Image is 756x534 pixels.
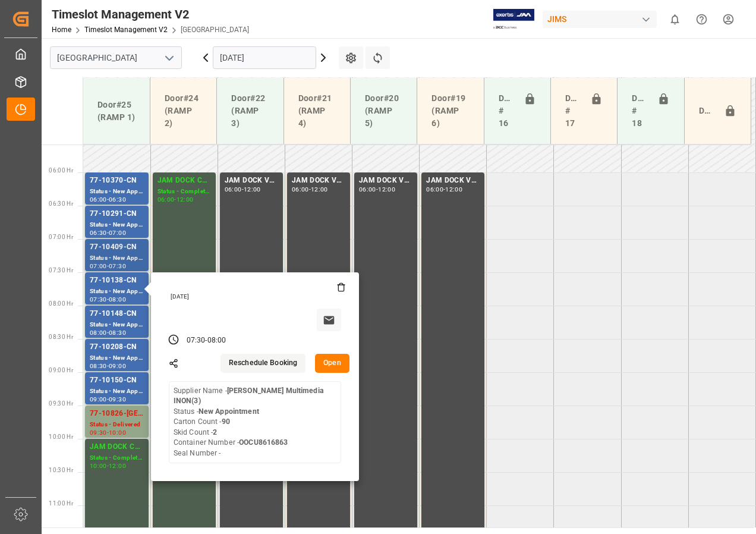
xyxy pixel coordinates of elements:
div: 07:30 [109,263,126,269]
div: Status - New Appointment [90,253,144,263]
div: - [107,197,109,202]
div: - [205,335,207,346]
button: show 0 new notifications [661,6,688,33]
div: 06:00 [225,187,242,192]
div: - [107,430,109,435]
img: Exertis%20JAM%20-%20Email%20Logo.jpg_1722504956.jpg [493,9,534,30]
span: 10:30 Hr [49,467,73,473]
div: Status - New Appointment [90,353,144,363]
div: 10:00 [109,430,126,435]
a: Home [52,26,71,34]
div: 10:00 [90,463,107,469]
div: 06:00 [292,187,309,192]
a: Timeslot Management V2 [84,26,168,34]
span: 10:00 Hr [49,434,73,440]
div: Timeslot Management V2 [52,5,249,23]
div: Door#20 (RAMP 5) [360,87,407,134]
span: 09:00 Hr [49,367,73,373]
div: - [107,363,109,369]
div: Door#21 (RAMP 4) [294,87,341,134]
div: Status - Completed [90,453,144,463]
b: 2 [213,428,217,436]
span: 07:30 Hr [49,267,73,274]
div: - [107,263,109,269]
div: Status - Delivered [90,420,144,430]
div: 77-10291-CN [90,208,144,220]
div: Status - New Appointment [90,387,144,397]
div: Door#23 [694,100,719,122]
div: [DATE] [166,293,346,301]
div: Doors # 16 [494,87,519,134]
div: JAM DOCK CONTROL [157,175,211,187]
div: JAM DOCK VOLUME CONTROL [359,175,412,187]
div: 06:30 [90,230,107,235]
input: DD-MM-YYYY [213,46,316,69]
div: - [107,230,109,235]
b: 90 [222,417,230,426]
span: 11:00 Hr [49,500,73,507]
div: Status - New Appointment [90,287,144,297]
div: 08:00 [90,330,107,335]
button: Help Center [688,6,715,33]
b: New Appointment [199,407,259,416]
div: 08:30 [109,330,126,335]
div: 07:00 [109,230,126,235]
div: JAM DOCK CONTROL [90,441,144,453]
span: 07:00 Hr [49,234,73,240]
div: - [174,197,176,202]
div: 77-10148-CN [90,308,144,320]
div: 12:00 [177,197,194,202]
div: 77-10150-CN [90,375,144,387]
div: 07:30 [90,297,107,302]
div: Doors # 17 [560,87,585,134]
input: Type to search/select [50,46,182,69]
div: Door#19 (RAMP 6) [427,87,474,134]
div: 12:00 [378,187,395,192]
div: 12:00 [244,187,261,192]
div: 06:00 [426,187,443,192]
div: JAM DOCK VOLUME CONTROL [426,175,480,187]
div: Status - New Appointment [90,220,144,230]
div: 06:00 [359,187,376,192]
div: 12:00 [109,463,126,469]
div: 77-10409-CN [90,241,144,253]
button: Reschedule Booking [220,354,305,373]
div: 06:00 [90,197,107,202]
span: 08:00 Hr [49,300,73,307]
div: 09:30 [90,430,107,435]
div: 08:00 [109,297,126,302]
b: [PERSON_NAME] Multimedia INON(3) [174,387,324,406]
div: 08:00 [207,335,226,346]
div: - [443,187,445,192]
div: Supplier Name - Status - Carton Count - Skid Count - Container Number - Seal Number - [174,386,336,459]
span: 06:30 Hr [49,200,73,207]
button: JIMS [543,8,661,30]
div: JAM DOCK VOLUME CONTROL [292,175,345,187]
div: Status - New Appointment [90,187,144,197]
span: 06:00 Hr [49,167,73,174]
div: Status - New Appointment [90,320,144,330]
div: - [242,187,244,192]
div: - [376,187,378,192]
div: Doors # 18 [627,87,652,134]
div: Door#24 (RAMP 2) [160,87,207,134]
div: - [309,187,311,192]
div: 09:30 [109,397,126,402]
div: Door#25 (RAMP 1) [93,94,140,128]
div: Door#22 (RAMP 3) [226,87,273,134]
div: - [107,397,109,402]
div: - [107,297,109,302]
b: OOCU8616863 [239,438,288,447]
div: - [107,330,109,335]
span: 09:30 Hr [49,400,73,407]
div: JIMS [543,11,657,28]
span: 08:30 Hr [49,334,73,340]
div: 09:00 [109,363,126,369]
button: Open [315,354,349,373]
div: Status - Completed [157,187,211,197]
div: 77-10138-CN [90,275,144,287]
div: 07:30 [187,335,206,346]
div: 07:00 [90,263,107,269]
div: 12:00 [445,187,462,192]
button: open menu [160,49,178,67]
